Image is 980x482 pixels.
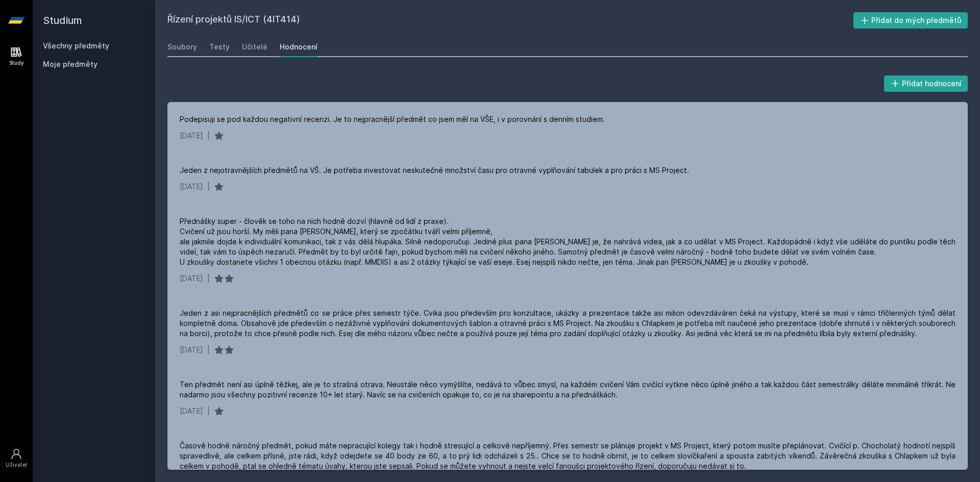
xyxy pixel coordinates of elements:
div: [DATE] [180,406,203,416]
div: Jeden z asi nejpracnějších předmětů co se práce přes semestr týče. Cvika jsou především pro konzu... [180,308,955,339]
a: Study [2,41,31,72]
button: Přidat hodnocení [884,75,968,92]
div: | [207,406,210,416]
div: [DATE] [180,182,203,192]
div: | [207,131,210,141]
div: Přednášky super - člověk se toho na nich hodně dozví (hlavně od lidí z praxe). Cvičení už jsou ho... [180,216,955,267]
div: [DATE] [180,131,203,141]
a: Všechny předměty [43,41,109,50]
div: [DATE] [180,345,203,355]
div: Časově hodně náročný předmět, pokud máte nepracující kolegy tak i hodně stresující a celkově nepř... [180,441,955,471]
div: Uživatel [6,461,27,469]
a: Učitelé [242,37,267,57]
div: Hodnocení [280,42,317,52]
span: Moje předměty [43,59,97,69]
div: Study [9,59,24,67]
div: | [207,345,210,355]
div: Jeden z nejotravnějších předmětů na VŠ. Je potřeba investovat neskutečné množství času pro otravn... [180,165,689,175]
button: Přidat do mých předmětů [853,12,968,29]
h2: Řízení projektů IS/ICT (4IT414) [167,12,853,29]
div: Podepisuji se pod každou negativní recenzi. Je to nejpracnější předmět co jsem měl na VŠE, i v po... [180,114,605,124]
a: Testy [209,37,230,57]
div: [DATE] [180,273,203,284]
a: Uživatel [2,443,31,474]
a: Soubory [167,37,197,57]
div: Testy [209,42,230,52]
a: Hodnocení [280,37,317,57]
div: | [207,273,210,284]
div: Soubory [167,42,197,52]
div: | [207,182,210,192]
div: Učitelé [242,42,267,52]
div: Ten předmět není asi úplně těžkej, ale je to strašná otrava. Neustále něco vymýšlíte, nedává to v... [180,379,955,400]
